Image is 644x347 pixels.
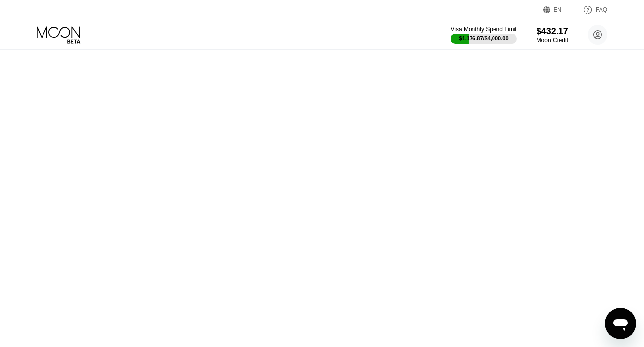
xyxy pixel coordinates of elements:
[537,26,568,37] div: $432.17
[537,37,568,44] div: Moon Credit
[554,6,562,13] div: EN
[451,26,516,44] div: Visa Monthly Spend Limit$1,176.87/$4,000.00
[537,26,568,44] div: $432.17Moon Credit
[459,35,509,41] div: $1,176.87 / $4,000.00
[573,5,607,15] div: FAQ
[451,26,516,33] div: Visa Monthly Spend Limit
[543,5,573,15] div: EN
[596,6,607,13] div: FAQ
[605,308,636,339] iframe: Кнопка запуска окна обмена сообщениями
